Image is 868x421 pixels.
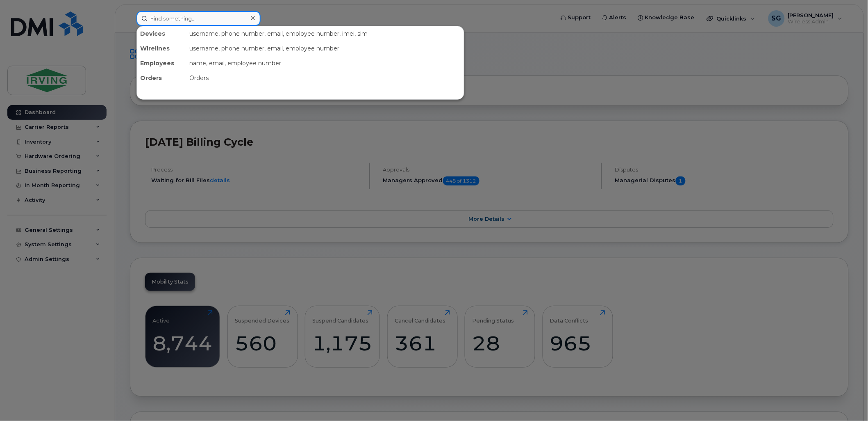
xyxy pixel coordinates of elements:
[137,56,186,71] div: Employees
[186,71,464,85] div: Orders
[186,56,464,71] div: name, email, employee number
[137,41,186,56] div: Wirelines
[137,71,186,85] div: Orders
[186,41,464,56] div: username, phone number, email, employee number
[137,26,186,41] div: Devices
[186,26,464,41] div: username, phone number, email, employee number, imei, sim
